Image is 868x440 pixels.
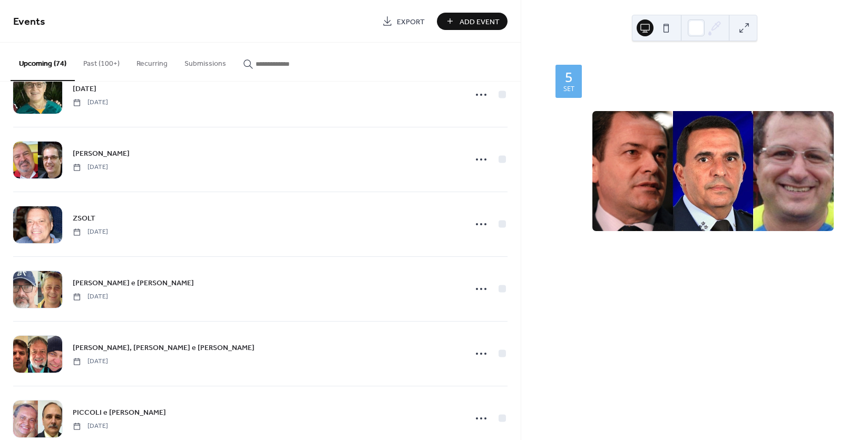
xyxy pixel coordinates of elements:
span: [DATE] [73,84,96,95]
div: ​ [592,81,601,93]
span: Export [397,16,425,27]
span: [DATE] [73,357,108,366]
button: Add Event [437,13,508,30]
span: [DATE] [73,292,108,302]
span: [DATE] [73,163,108,172]
span: [DATE] [73,422,108,431]
div: 5 [565,71,572,84]
div: set [563,86,574,93]
span: Events [13,12,45,32]
span: [PERSON_NAME] e [PERSON_NAME] [73,278,194,289]
a: [PERSON_NAME] e [PERSON_NAME] [73,277,194,289]
a: PICCOLI e [PERSON_NAME] [73,406,166,418]
span: PICCOLI e [PERSON_NAME] [73,407,166,418]
button: Recurring [128,43,176,80]
span: [DATE] [73,227,108,237]
a: [DATE] [73,83,96,95]
button: Submissions [176,43,235,80]
span: ZSOLT [73,213,95,224]
a: [PERSON_NAME], [PERSON_NAME] e [PERSON_NAME] [73,342,255,354]
span: Add Event [460,16,500,27]
button: Upcoming (74) [11,43,75,81]
button: Past (100+) [75,43,128,80]
a: Veja os perfis em [GEOGRAPHIC_DATA]. [605,94,743,104]
span: sexta-feira, setembro 5, 2025 [605,81,710,93]
div: ​ [592,93,601,106]
span: [PERSON_NAME], [PERSON_NAME] e [PERSON_NAME] [73,343,255,354]
span: [PERSON_NAME] [73,148,130,159]
a: Export [374,13,433,30]
span: [DATE] [73,98,108,107]
div: No dia 05, minha gente Logo cedo, de manhã [PERSON_NAME] que abraço não ma-Chuca Vamos apertar [P... [592,239,834,394]
a: [PERSON_NAME], [PERSON_NAME] e [PERSON_NAME] [592,64,798,74]
a: ZSOLT [73,212,95,224]
a: [PERSON_NAME] [73,147,130,159]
